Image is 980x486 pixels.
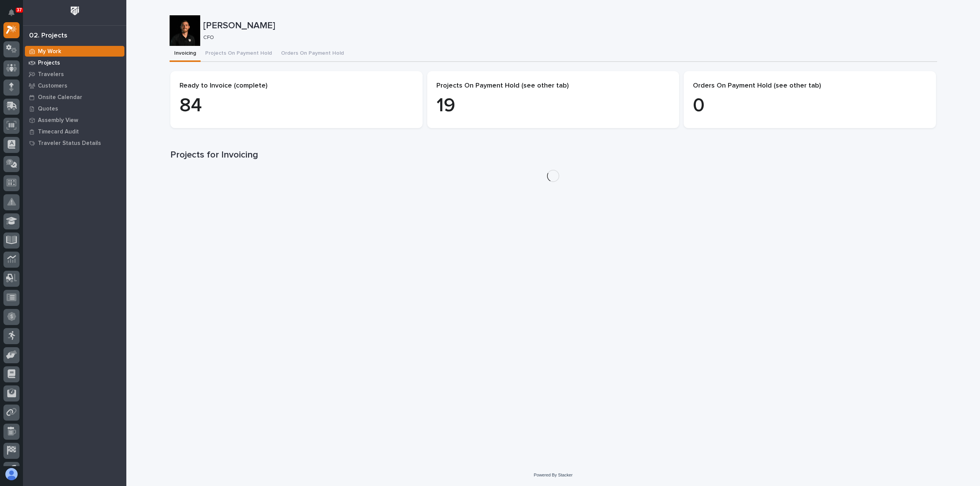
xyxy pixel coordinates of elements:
a: Assembly View [23,114,126,126]
p: Quotes [38,106,58,112]
a: Travelers [23,68,126,80]
p: 84 [180,94,413,117]
p: Ready to Invoice (complete) [180,82,413,90]
a: Onsite Calendar [23,91,126,103]
p: Customers [38,83,67,89]
p: Orders On Payment Hold (see other tab) [693,82,927,90]
button: Invoicing [170,46,201,62]
h1: Projects for Invoicing [170,150,936,161]
p: 37 [17,7,22,13]
a: Timecard Audit [23,126,126,137]
div: Notifications37 [10,9,20,21]
button: Projects On Payment Hold [201,46,276,62]
button: users-avatar [3,466,20,482]
div: 02. Projects [29,32,67,40]
p: Projects On Payment Hold (see other tab) [436,82,670,90]
p: [PERSON_NAME] [203,20,934,31]
p: 19 [436,94,670,117]
a: Customers [23,80,126,91]
p: Traveler Status Details [38,140,101,147]
p: CFO [203,34,931,41]
p: Projects [38,60,60,67]
a: Quotes [23,103,126,114]
button: Notifications [3,5,20,21]
button: Orders On Payment Hold [276,46,348,62]
img: Workspace Logo [68,4,82,18]
p: My Work [38,48,61,55]
p: Timecard Audit [38,128,79,135]
p: 0 [693,94,927,117]
a: Powered By Stacker [534,473,572,477]
a: My Work [23,46,126,57]
a: Traveler Status Details [23,137,126,149]
p: Onsite Calendar [38,94,82,101]
p: Assembly View [38,117,78,124]
a: Projects [23,57,126,68]
p: Travelers [38,71,64,78]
